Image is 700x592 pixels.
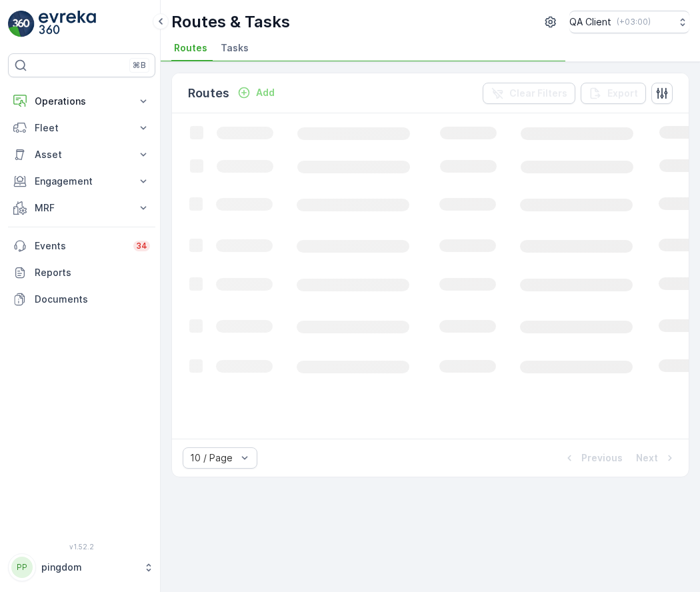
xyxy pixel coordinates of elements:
p: Documents [35,293,150,306]
span: Tasks [221,41,249,55]
p: Add [256,86,275,99]
p: Fleet [35,121,129,135]
p: Asset [35,148,129,161]
p: Clear Filters [509,87,567,100]
p: MRF [35,201,129,215]
button: Next [635,450,678,466]
p: Reports [35,266,150,279]
button: Operations [8,88,155,115]
a: Documents [8,286,155,313]
button: Fleet [8,115,155,141]
p: Engagement [35,175,129,188]
p: Routes [188,84,229,103]
button: Previous [561,450,624,466]
a: Reports [8,259,155,286]
button: MRF [8,195,155,221]
p: Operations [35,95,129,108]
p: Export [607,87,638,100]
button: Add [232,85,280,101]
p: ( +03:00 ) [617,17,651,27]
p: 34 [136,241,147,251]
div: PP [11,557,33,578]
button: Clear Filters [483,83,575,104]
p: QA Client [569,15,611,29]
button: Asset [8,141,155,168]
p: Events [35,239,125,253]
button: QA Client(+03:00) [569,11,689,33]
span: v 1.52.2 [8,543,155,551]
button: Export [581,83,646,104]
p: pingdom [41,561,137,574]
button: Engagement [8,168,155,195]
p: Next [636,451,658,465]
p: Previous [581,451,623,465]
p: Routes & Tasks [171,11,290,33]
span: Routes [174,41,207,55]
img: logo [8,11,35,37]
a: Events34 [8,233,155,259]
img: logo_light-DOdMpM7g.png [39,11,96,37]
p: ⌘B [133,60,146,71]
button: PPpingdom [8,553,155,581]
